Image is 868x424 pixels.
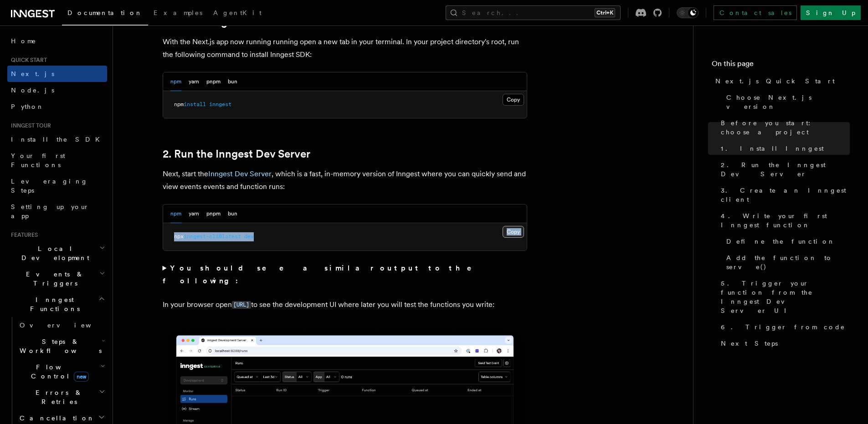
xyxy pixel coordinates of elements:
[206,72,221,91] button: pnpm
[721,186,850,204] span: 3. Create an Inngest client
[721,211,850,230] span: 4. Write your first Inngest function
[7,244,99,262] span: Local Development
[208,3,267,25] a: AgentKit
[232,301,251,309] code: [URL]
[7,98,107,115] a: Python
[717,182,850,208] a: 3. Create an Inngest client
[11,152,65,169] span: Your first Functions
[7,66,107,82] a: Next.js
[721,118,850,137] span: Before you start: choose a project
[16,337,102,355] span: Steps & Workflows
[16,333,107,359] button: Steps & Workflows
[503,226,524,238] button: Copy
[717,319,850,335] a: 6. Trigger from code
[726,93,850,111] span: Choose Next.js version
[7,56,47,64] span: Quick start
[11,87,54,94] span: Node.js
[801,5,861,20] a: Sign Up
[717,140,850,157] a: 1. Install Inngest
[11,70,54,77] span: Next.js
[16,384,107,410] button: Errors & Retries
[721,144,824,153] span: 1. Install Inngest
[7,82,107,98] a: Node.js
[163,148,310,160] a: 2. Run the Inngest Dev Server
[206,204,221,223] button: pnpm
[170,204,181,223] button: npm
[11,178,88,194] span: Leveraging Steps
[721,339,778,348] span: Next Steps
[721,279,850,315] span: 5. Trigger your function from the Inngest Dev Server UI
[244,233,254,240] span: dev
[717,115,850,140] a: Before you start: choose a project
[174,233,184,240] span: npx
[726,237,835,246] span: Define the function
[717,208,850,233] a: 4. Write your first Inngest function
[721,160,850,179] span: 2. Run the Inngest Dev Server
[11,103,44,110] span: Python
[503,94,524,106] button: Copy
[232,300,251,309] a: [URL]
[16,363,100,381] span: Flow Control
[726,253,850,271] span: Add the function to serve()
[7,33,107,49] a: Home
[170,72,181,91] button: npm
[7,199,107,224] a: Setting up your app
[7,131,107,148] a: Install the SDK
[209,101,231,107] span: inngest
[184,101,206,107] span: install
[712,73,850,89] a: Next.js Quick Start
[7,231,38,239] span: Features
[163,264,485,285] strong: You should see a similar output to the following:
[715,77,835,86] span: Next.js Quick Start
[148,3,208,25] a: Examples
[714,5,797,20] a: Contact sales
[7,148,107,173] a: Your first Functions
[595,8,615,17] kbd: Ctrl+K
[16,317,107,333] a: Overview
[20,322,113,329] span: Overview
[16,388,99,406] span: Errors & Retries
[723,250,850,275] a: Add the function to serve()
[7,240,107,266] button: Local Development
[154,9,202,16] span: Examples
[712,58,850,73] h4: On this page
[717,275,850,319] a: 5. Trigger your function from the Inngest Dev Server UI
[163,262,527,287] summary: You should see a similar output to the following:
[7,266,107,291] button: Events & Triggers
[11,136,105,143] span: Install the SDK
[723,233,850,250] a: Define the function
[717,157,850,182] a: 2. Run the Inngest Dev Server
[189,204,199,223] button: yarn
[16,359,107,384] button: Flow Controlnew
[7,295,98,313] span: Inngest Functions
[11,203,89,220] span: Setting up your app
[7,270,99,288] span: Events & Triggers
[213,9,262,16] span: AgentKit
[208,169,272,178] a: Inngest Dev Server
[721,322,845,332] span: 6. Trigger from code
[163,298,527,312] p: In your browser open to see the development UI where later you will test the functions you write:
[67,9,143,16] span: Documentation
[7,291,107,317] button: Inngest Functions
[62,3,148,26] a: Documentation
[184,233,241,240] span: inngest-cli@latest
[7,173,107,199] a: Leveraging Steps
[228,204,237,223] button: bun
[174,101,184,107] span: npm
[723,89,850,115] a: Choose Next.js version
[677,7,699,18] button: Toggle dark mode
[7,122,51,129] span: Inngest tour
[163,168,527,193] p: Next, start the , which is a fast, in-memory version of Inngest where you can quickly send and vi...
[446,5,621,20] button: Search...Ctrl+K
[74,372,89,382] span: new
[189,72,199,91] button: yarn
[16,414,95,423] span: Cancellation
[163,36,527,61] p: With the Next.js app now running running open a new tab in your terminal. In your project directo...
[717,335,850,352] a: Next Steps
[228,72,237,91] button: bun
[11,36,36,46] span: Home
